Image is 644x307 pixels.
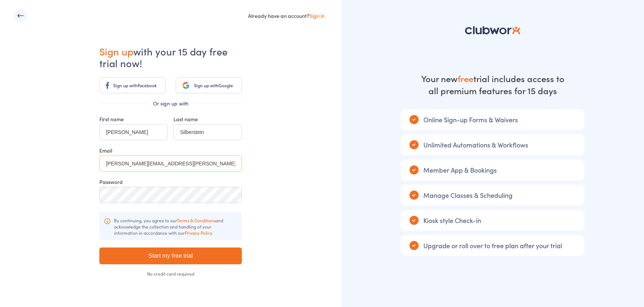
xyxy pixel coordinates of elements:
div: Member App & Bookings [401,160,584,180]
input: Last name [174,124,242,140]
input: Your business email [99,156,242,172]
span: Sign up with [194,82,218,88]
div: First name [99,115,168,123]
div: Kiosk style Check-in [401,210,584,231]
a: Sign up withFacebook [99,77,165,93]
div: Upgrade or roll over to free plan after your trial [401,235,584,256]
input: First name [99,124,168,140]
div: Password [99,178,242,185]
div: Or sign up with [99,100,242,107]
div: Unlimited Automations & Workflows [401,134,584,155]
div: Online Sign-up Forms & Waivers [401,109,584,130]
div: Already have an account? [248,12,325,19]
div: By continuing, you agree to our and acknowledge the collection and handling of your information i... [99,212,242,240]
img: logo-81c5d2ba81851df8b7b8b3f485ec5aa862684ab1dc4821eed5b71d8415c3dc76.svg [465,26,520,34]
input: Start my free trial [99,247,242,264]
a: Sign up withGoogle [176,77,242,93]
a: Sign in [309,12,325,19]
div: Your new trial includes access to all premium features for 15 days [420,72,566,96]
h1: with your 15 day free trial now! [99,45,242,69]
div: Last name [174,115,242,123]
div: Email [99,147,242,154]
span: Sign up [99,44,133,58]
a: Terms & Conditions [177,217,216,223]
div: Manage Classes & Scheduling [401,185,584,206]
div: No credit card required [99,272,242,276]
span: Sign up with [113,82,138,88]
a: Privacy Policy. [185,230,213,236]
strong: free [458,72,473,84]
